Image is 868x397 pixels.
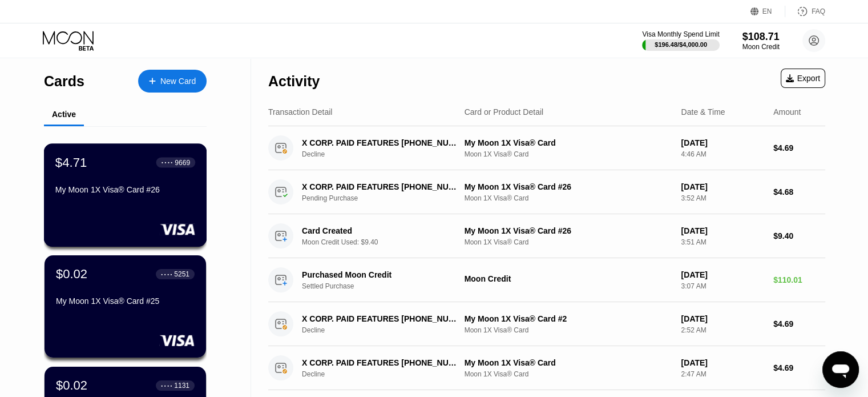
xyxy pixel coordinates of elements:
div: Moon 1X Visa® Card [465,238,672,246]
div: $108.71 [742,31,780,43]
div: [DATE] [681,314,764,323]
div: 3:51 AM [681,238,764,246]
div: Moon Credit [742,43,780,51]
div: My Moon 1X Visa® Card [465,358,672,367]
div: ● ● ● ● [161,272,172,276]
div: $4.71● ● ● ●9669My Moon 1X Visa® Card #26 [45,144,206,246]
div: 2:52 AM [681,326,764,334]
div: [DATE] [681,358,764,367]
div: [DATE] [681,270,764,279]
div: Purchased Moon Credit [302,270,458,279]
div: X CORP. PAID FEATURES [PHONE_NUMBER] US [302,314,458,323]
div: X CORP. PAID FEATURES [PHONE_NUMBER] US [302,182,458,191]
div: 4:46 AM [681,150,764,158]
div: EN [762,7,772,15]
div: X CORP. PAID FEATURES [PHONE_NUMBER] US [302,358,458,367]
div: My Moon 1X Visa® Card #25 [56,296,195,306]
div: Visa Monthly Spend Limit [642,30,719,38]
div: Decline [302,150,470,158]
div: [DATE] [681,182,764,191]
div: Purchased Moon CreditSettled PurchaseMoon Credit[DATE]3:07 AM$110.01 [268,258,825,302]
div: $4.69 [773,319,825,328]
div: $110.01 [773,275,825,284]
div: 1131 [174,382,189,390]
div: Date & Time [681,107,725,117]
div: $4.69 [773,143,825,153]
div: My Moon 1X Visa® Card #2 [465,314,672,323]
div: Active [52,110,76,119]
div: X CORP. PAID FEATURES [PHONE_NUMBER] USDeclineMy Moon 1X Visa® CardMoon 1X Visa® Card[DATE]2:47 A... [268,346,825,390]
div: Export [781,69,825,88]
div: X CORP. PAID FEATURES [PHONE_NUMBER] US [302,138,458,147]
div: My Moon 1X Visa® Card #26 [465,182,672,191]
div: $0.02 [56,378,87,393]
div: Card or Product Detail [465,107,544,117]
div: 2:47 AM [681,370,764,378]
div: New Card [138,70,207,93]
div: $0.02 [56,267,87,282]
div: My Moon 1X Visa® Card #26 [465,226,672,235]
div: My Moon 1X Visa® Card [465,138,672,147]
div: X CORP. PAID FEATURES [PHONE_NUMBER] USDeclineMy Moon 1X Visa® Card #2Moon 1X Visa® Card[DATE]2:5... [268,302,825,346]
div: Moon Credit Used: $9.40 [302,238,470,246]
div: New Card [160,77,196,86]
div: ● ● ● ● [161,384,172,387]
div: 9669 [175,158,190,166]
div: Decline [302,370,470,378]
div: Activity [268,73,320,90]
div: My Moon 1X Visa® Card #26 [55,185,195,194]
div: Transaction Detail [268,107,332,117]
div: $4.69 [773,363,825,372]
iframe: Button to launch messaging window [822,351,859,388]
div: Amount [773,107,801,117]
div: Moon 1X Visa® Card [465,194,672,202]
div: Visa Monthly Spend Limit$196.48/$4,000.00 [642,30,719,51]
div: 3:07 AM [681,282,764,290]
div: 3:52 AM [681,194,764,202]
div: [DATE] [681,226,764,235]
div: Card CreatedMoon Credit Used: $9.40My Moon 1X Visa® Card #26Moon 1X Visa® Card[DATE]3:51 AM$9.40 [268,214,825,258]
div: $0.02● ● ● ●5251My Moon 1X Visa® Card #25 [45,255,206,358]
div: ● ● ● ● [162,161,173,164]
div: X CORP. PAID FEATURES [PHONE_NUMBER] USPending PurchaseMy Moon 1X Visa® Card #26Moon 1X Visa® Car... [268,170,825,214]
div: Moon Credit [465,274,672,283]
div: $9.40 [773,231,825,240]
div: Export [786,74,820,83]
div: Cards [44,73,84,90]
div: $4.68 [773,187,825,197]
div: Moon 1X Visa® Card [465,370,672,378]
div: $108.71Moon Credit [742,31,780,51]
div: $4.71 [55,155,87,170]
div: Card Created [302,226,458,235]
div: [DATE] [681,138,764,147]
div: Moon 1X Visa® Card [465,326,672,334]
div: FAQ [812,7,825,15]
div: Settled Purchase [302,282,470,290]
div: Pending Purchase [302,194,470,202]
div: X CORP. PAID FEATURES [PHONE_NUMBER] USDeclineMy Moon 1X Visa® CardMoon 1X Visa® Card[DATE]4:46 A... [268,126,825,170]
div: $196.48 / $4,000.00 [655,41,707,48]
div: Moon 1X Visa® Card [465,150,672,158]
div: FAQ [785,6,825,17]
div: 5251 [174,270,189,278]
div: EN [750,6,785,17]
div: Decline [302,326,470,334]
